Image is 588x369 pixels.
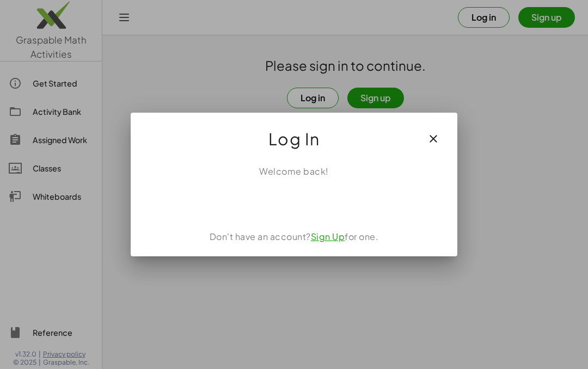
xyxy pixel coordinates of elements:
span: Log In [268,126,320,152]
div: Sign in with Google. Opens in new tab [244,190,344,214]
div: Don't have an account? for one. [144,230,444,243]
div: Welcome back! [144,165,444,178]
iframe: Sign in with Google Button [238,190,350,214]
a: Sign Up [311,231,345,242]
